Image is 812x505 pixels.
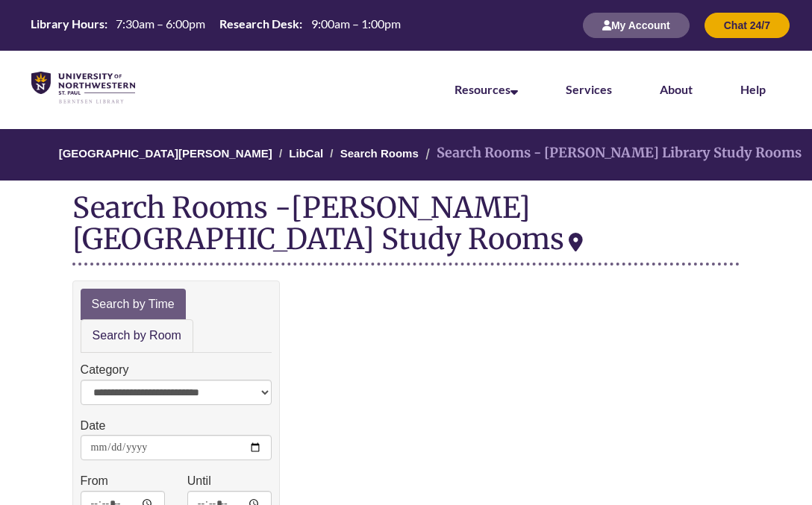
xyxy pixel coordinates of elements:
a: About [660,82,693,96]
label: Date [81,416,106,436]
label: Category [81,360,129,380]
a: Resources [455,82,518,96]
a: [GEOGRAPHIC_DATA][PERSON_NAME] [59,147,272,160]
button: Chat 24/7 [705,13,790,38]
a: Help [740,82,766,96]
div: Search Rooms - [72,192,740,265]
nav: Breadcrumb [72,129,740,181]
th: Research Desk: [213,16,304,32]
a: Hours Today [25,16,406,35]
label: From [81,471,108,491]
span: 7:30am – 6:00pm [116,16,205,31]
label: Until [187,471,211,491]
a: Search by Time [81,289,186,321]
img: UNWSP Library Logo [31,72,135,104]
button: My Account [583,13,690,38]
a: Chat 24/7 [705,19,790,31]
a: Search Rooms [340,147,419,160]
div: [PERSON_NAME][GEOGRAPHIC_DATA] Study Rooms [72,189,583,257]
th: Library Hours: [25,16,110,32]
li: Search Rooms - [PERSON_NAME] Library Study Rooms [422,142,802,164]
span: 9:00am – 1:00pm [311,16,401,31]
table: Hours Today [25,16,406,34]
a: LibCal [289,147,323,160]
a: My Account [583,19,690,31]
a: Services [566,82,612,96]
a: Search by Room [81,319,193,353]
